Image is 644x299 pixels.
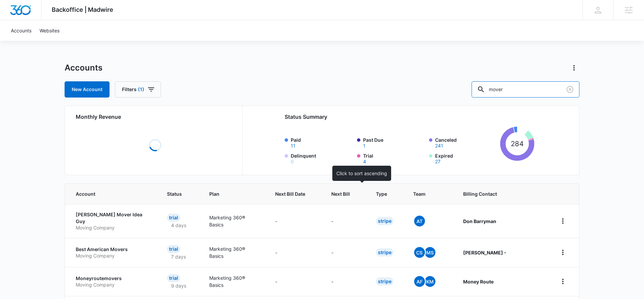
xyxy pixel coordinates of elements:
h2: Status Summary [285,113,534,121]
span: Account [76,190,141,197]
div: Trial [167,274,180,282]
a: Websites [35,20,64,41]
strong: Money Route [463,279,494,284]
button: Expired [435,159,440,164]
tspan: 284 [511,139,524,148]
span: Next Bill Date [275,190,305,197]
label: Canceled [435,136,497,148]
span: Status [167,190,183,197]
td: - [267,267,323,296]
label: Delinquent [291,152,353,164]
p: Moving Company [76,281,151,288]
span: MS [425,247,435,258]
label: Trial [363,152,425,164]
h1: Accounts [65,63,102,73]
a: Best American MoversMoving Company [76,246,151,259]
div: Stripe [376,277,393,286]
div: Stripe [376,248,393,256]
button: Canceled [435,143,443,148]
p: 4 days [167,222,190,229]
label: Paid [291,136,353,148]
span: KM [425,276,435,287]
span: Team [413,190,437,197]
p: Marketing 360® Basics [209,245,259,260]
div: Trial [167,214,180,222]
button: Trial [363,159,366,164]
span: Plan [209,190,259,197]
p: Moneyroutemovers [76,275,151,282]
button: home [557,276,568,287]
span: Backoffice | Madwire [52,6,113,13]
button: Clear [565,84,575,95]
p: Marketing 360® Basics [209,214,259,228]
div: Click to sort ascending [332,166,391,181]
a: New Account [65,81,110,98]
p: [PERSON_NAME] Mover Idea Guy [76,211,151,224]
input: Search [472,81,579,98]
span: (1) [138,87,144,92]
h2: Monthly Revenue [76,113,234,121]
td: - [267,238,323,267]
span: At [414,216,425,226]
td: - [323,267,368,296]
div: Trial [167,245,180,253]
strong: [PERSON_NAME] - [463,250,506,255]
a: MoneyroutemoversMoving Company [76,275,151,288]
span: AF [414,276,425,287]
p: 7 days [167,253,190,260]
p: Marketing 360® Basics [209,274,259,289]
span: Billing Contact [463,190,541,197]
label: Expired [435,152,497,164]
button: Past Due [363,143,365,148]
span: Type [376,190,387,197]
p: Moving Company [76,224,151,231]
p: Best American Movers [76,246,151,253]
div: Stripe [376,217,393,225]
p: Moving Company [76,252,151,259]
span: Next Bill [331,190,350,197]
td: - [323,238,368,267]
td: - [323,204,368,238]
td: - [267,204,323,238]
button: home [557,216,568,226]
a: Accounts [7,20,35,41]
strong: Don Barryman [463,218,496,224]
button: Actions [569,62,579,73]
label: Past Due [363,136,425,148]
p: 9 days [167,282,190,289]
a: [PERSON_NAME] Mover Idea GuyMoving Company [76,211,151,231]
span: CS [414,247,425,258]
button: Paid [291,143,295,148]
button: home [557,247,568,258]
button: Filters(1) [115,81,161,98]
